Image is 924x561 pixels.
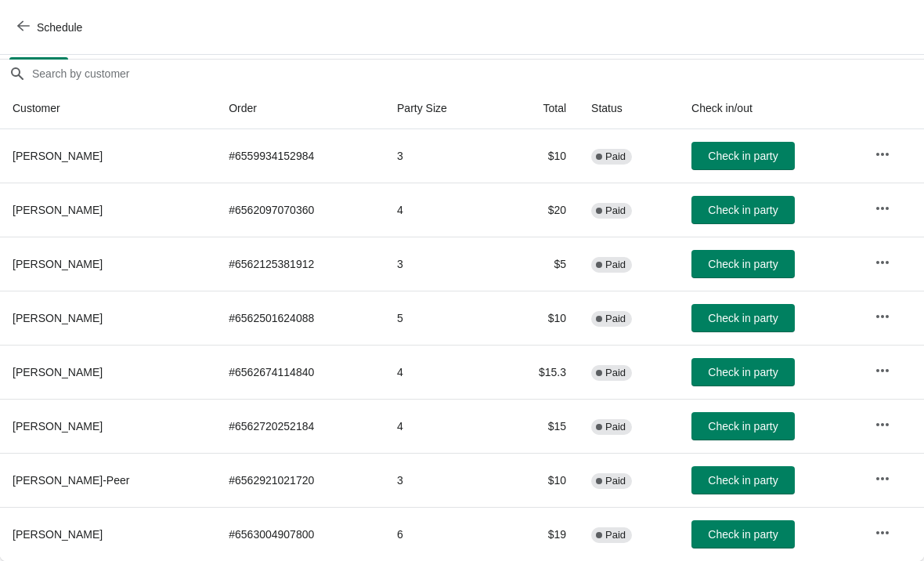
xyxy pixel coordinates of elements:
span: Paid [605,150,626,163]
th: Status [579,88,679,129]
span: Check in party [708,312,778,324]
button: Check in party [691,196,795,224]
td: # 6562125381912 [216,237,384,291]
th: Check in/out [679,88,862,129]
td: # 6562720252184 [216,399,384,453]
button: Schedule [8,13,95,42]
span: Check in party [708,474,778,487]
td: # 6562921021720 [216,453,384,507]
td: # 6559934152984 [216,129,384,183]
span: Check in party [708,204,778,216]
td: # 6562501624088 [216,291,384,345]
button: Check in party [691,250,795,278]
td: 3 [384,237,499,291]
td: $5 [499,237,579,291]
span: [PERSON_NAME] [13,258,103,270]
input: Search by customer [31,60,924,88]
span: Paid [605,475,626,487]
td: 3 [384,129,499,183]
span: Paid [605,367,626,379]
button: Check in party [691,358,795,386]
th: Party Size [384,88,499,129]
td: $10 [499,291,579,345]
span: Paid [605,204,626,217]
button: Check in party [691,304,795,332]
button: Check in party [691,466,795,494]
td: $19 [499,507,579,561]
span: Schedule [37,21,82,34]
button: Check in party [691,142,795,170]
td: 6 [384,507,499,561]
td: 4 [384,345,499,399]
span: [PERSON_NAME] [13,312,103,324]
span: [PERSON_NAME] [13,528,103,541]
td: # 6563004907800 [216,507,384,561]
td: $20 [499,183,579,237]
span: Paid [605,421,626,433]
td: 3 [384,453,499,507]
td: $10 [499,453,579,507]
span: [PERSON_NAME] [13,150,103,162]
td: 5 [384,291,499,345]
td: $15.3 [499,345,579,399]
td: # 6562674114840 [216,345,384,399]
span: [PERSON_NAME] [13,420,103,433]
span: Check in party [708,366,778,378]
span: [PERSON_NAME] [13,366,103,378]
span: Check in party [708,528,778,541]
span: [PERSON_NAME]-Peer [13,474,129,487]
th: Order [216,88,384,129]
button: Check in party [691,412,795,440]
button: Check in party [691,520,795,548]
td: 4 [384,183,499,237]
span: Paid [605,259,626,271]
th: Total [499,88,579,129]
span: [PERSON_NAME] [13,204,103,216]
span: Check in party [708,150,778,162]
span: Check in party [708,420,778,433]
td: $15 [499,399,579,453]
span: Paid [605,313,626,325]
span: Check in party [708,258,778,270]
td: # 6562097070360 [216,183,384,237]
td: $10 [499,129,579,183]
span: Paid [605,529,626,541]
td: 4 [384,399,499,453]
